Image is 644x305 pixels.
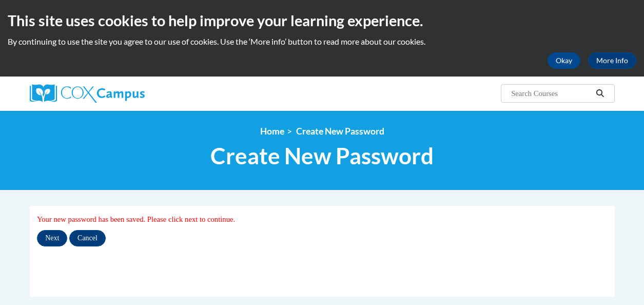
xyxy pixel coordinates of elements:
[296,126,384,137] span: Create New Password
[548,52,580,69] button: Okay
[37,230,67,246] input: Next
[260,126,284,137] a: Home
[210,142,434,169] span: Create New Password
[30,84,145,103] img: Cox Campus
[37,215,235,223] span: Your new password has been saved. Please click next to continue.
[588,52,636,69] a: More Info
[592,87,608,100] button: Search
[8,36,636,47] p: By continuing to use the site you agree to our use of cookies. Use the ‘More info’ button to read...
[510,87,592,100] input: Search Courses
[30,84,214,103] a: Cox Campus
[69,230,106,246] input: Cancel
[8,10,636,31] h2: This site uses cookies to help improve your learning experience.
